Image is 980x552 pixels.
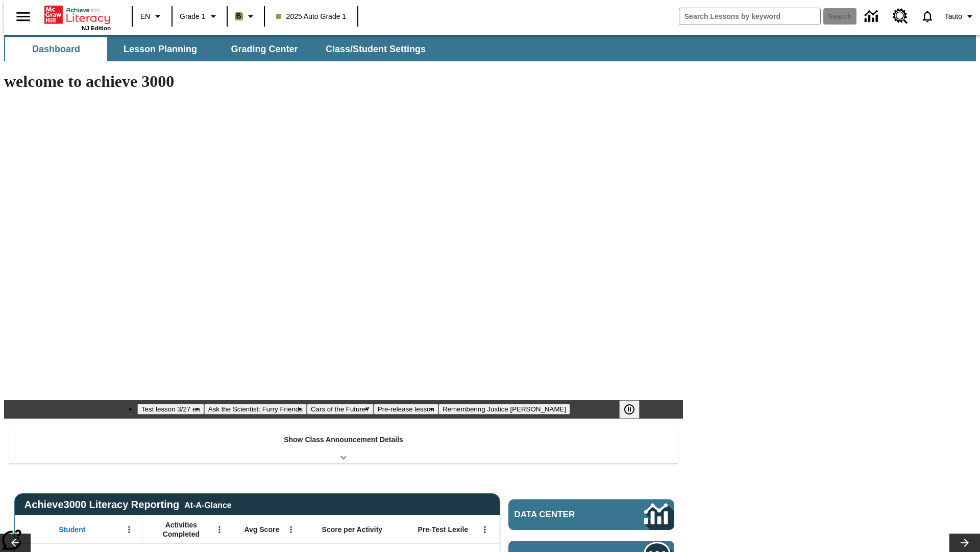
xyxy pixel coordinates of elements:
[231,7,261,26] button: Boost Class color is light brown. Change class color
[8,2,38,32] button: Open side menu
[887,3,914,30] a: Resource Center, Will open in new tab
[283,522,299,537] button: Open Menu
[4,35,976,61] div: SubNavbar
[941,7,980,26] button: Profile/Settings
[204,404,307,415] button: Slide 2 Ask the Scientist: Furry Friends
[137,404,204,415] button: Slide 1 Test lesson 3/27 en
[82,25,111,31] span: NJ Edition
[276,11,347,22] span: 2025 Auto Grade 1
[914,3,941,30] a: Notifications
[180,11,206,22] span: Grade 1
[59,525,85,534] span: Student
[244,525,279,534] span: Avg Score
[514,510,610,520] span: Data Center
[374,404,438,415] button: Slide 4 Pre-release lesson
[418,525,469,534] span: Pre-Test Lexile
[109,37,211,61] button: Lesson Planning
[176,7,224,26] button: Grade: Grade 1, Select a grade
[477,522,493,537] button: Open Menu
[5,37,107,61] button: Dashboard
[184,499,231,510] div: At-A-Glance
[236,10,241,22] span: B
[4,37,435,61] div: SubNavbar
[619,400,640,419] button: Pause
[213,37,315,61] button: Grading Center
[322,525,383,534] span: Score per Activity
[859,3,887,31] a: Data Center
[438,404,570,415] button: Slide 5 Remembering Justice O'Connor
[44,4,111,31] div: Home
[284,434,403,445] p: Show Class Announcement Details
[9,428,678,464] div: Show Class Announcement Details
[4,72,683,91] h1: welcome to achieve 3000
[949,534,980,552] button: Lesson carousel, Next
[307,404,374,415] button: Slide 3 Cars of the Future?
[508,499,674,530] a: Data Center
[136,7,168,26] button: Language: EN, Select a language
[148,520,215,539] span: Activities Completed
[317,37,434,61] button: Class/Student Settings
[121,522,137,537] button: Open Menu
[945,11,962,22] span: Tauto
[44,5,111,25] a: Home
[619,400,650,419] div: Pause
[679,8,820,25] input: search field
[212,522,227,537] button: Open Menu
[140,11,150,22] span: EN
[24,499,232,511] span: Achieve3000 Literacy Reporting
